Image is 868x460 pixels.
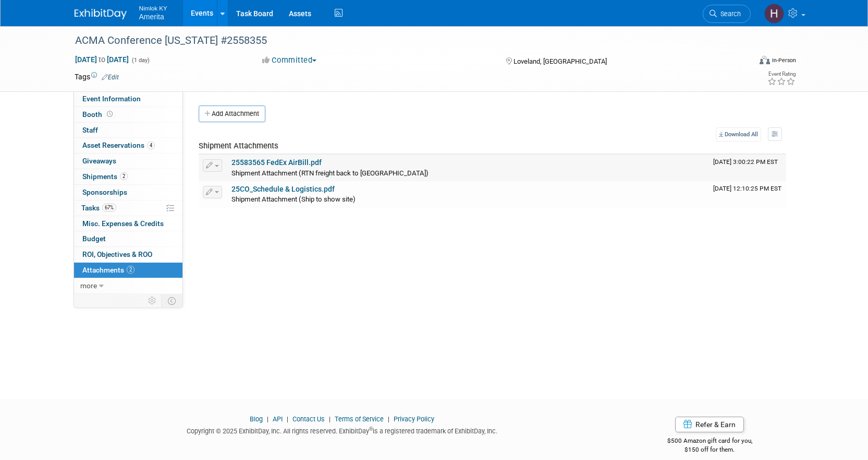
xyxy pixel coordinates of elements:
span: Nimlok KY [139,2,167,13]
span: Booth [82,110,115,119]
span: | [284,415,291,423]
span: (1 day) [131,57,150,64]
div: In-Person [772,56,796,64]
a: Staff [74,123,182,138]
a: ROI, Objectives & ROO [74,247,182,262]
span: Search [717,10,741,18]
sup: ® [369,426,373,432]
a: Giveaways [74,154,182,169]
span: 4 [147,141,155,149]
span: Tasks [81,204,116,212]
a: Privacy Policy [394,415,434,423]
a: Terms of Service [335,415,384,423]
a: Event Information [74,91,182,107]
td: Upload Timestamp [709,155,786,181]
span: Upload Timestamp [713,185,781,192]
a: Contact Us [292,415,325,423]
span: | [385,415,392,423]
button: Add Attachment [199,105,265,122]
a: 25CO_Schedule & Logistics.pdf [231,185,335,193]
span: | [264,415,271,423]
span: Upload Timestamp [713,158,778,166]
a: Asset Reservations4 [74,138,182,153]
a: API [273,415,283,423]
a: more [74,278,182,293]
span: Shipment Attachment (Ship to show site) [231,195,356,203]
td: Upload Timestamp [709,181,786,207]
div: Event Format [689,54,797,70]
span: ROI, Objectives & ROO [82,250,152,258]
span: Booth not reserved yet [105,110,115,118]
a: Refer & Earn [675,417,744,432]
span: Event Information [82,95,141,103]
a: Budget [74,231,182,246]
span: 67% [102,204,116,211]
div: ACMA Conference [US_STATE] #2558355 [71,31,735,50]
a: Booth [74,107,182,122]
a: Download All [716,127,761,141]
span: Loveland, [GEOGRAPHIC_DATA] [514,57,607,65]
span: more [80,281,97,290]
img: Format-Inperson.png [760,56,770,64]
button: Committed [259,55,321,66]
td: Personalize Event Tab Strip [143,294,162,308]
span: | [326,415,333,423]
span: [DATE] [DATE] [75,55,129,64]
span: Staff [82,126,98,134]
span: Misc. Expenses & Credits [82,219,164,228]
td: Toggle Event Tabs [161,294,182,308]
span: 2 [127,266,135,274]
a: Shipments2 [74,169,182,184]
span: to [97,55,107,64]
div: $150 off for them. [626,445,794,454]
a: Search [703,5,751,23]
a: Sponsorships [74,185,182,200]
a: Tasks67% [74,200,182,216]
img: Hannah Durbin [764,4,784,23]
span: Giveaways [82,157,116,165]
span: Shipments [82,172,128,181]
a: 25583565 FedEx AirBill.pdf [231,158,322,167]
img: ExhibitDay [75,9,127,19]
a: Blog [250,415,263,423]
span: Shipment Attachments [199,141,278,150]
span: Attachments [82,266,135,274]
td: Tags [75,72,119,82]
div: $500 Amazon gift card for you, [626,430,794,454]
span: Shipment Attachment (RTN freight back to [GEOGRAPHIC_DATA]) [231,169,429,177]
span: Amerita [139,13,164,21]
div: Copyright © 2025 ExhibitDay, Inc. All rights reserved. ExhibitDay is a registered trademark of Ex... [75,424,610,436]
span: Sponsorships [82,188,127,196]
a: Edit [102,74,119,81]
span: 2 [120,172,128,180]
span: Budget [82,234,106,243]
span: Asset Reservations [82,141,155,149]
a: Misc. Expenses & Credits [74,216,182,231]
a: Attachments2 [74,263,182,278]
div: Event Rating [767,72,796,77]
